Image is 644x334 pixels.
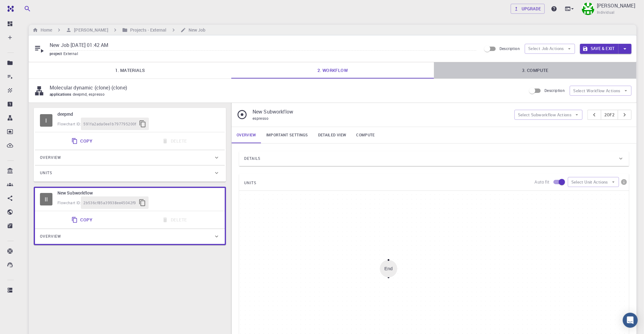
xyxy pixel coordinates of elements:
span: Overview [40,231,61,241]
nav: breadcrumb [31,27,207,33]
span: Units [40,168,52,178]
p: Molecular dynamic (clone) (clone) [50,84,521,91]
div: Details [239,151,629,166]
div: Open Intercom Messenger [623,313,638,328]
button: 2of2 [601,110,618,120]
span: External [63,51,81,56]
div: Overview [35,150,225,165]
a: 3. Compute [434,62,637,78]
p: [PERSON_NAME] [597,2,635,9]
span: Flowchart ID: [57,200,81,205]
div: I [40,114,52,127]
span: deepmd, espresso [73,92,107,97]
p: Auto fit [535,179,550,185]
button: info [619,177,629,187]
a: Compute [351,127,380,143]
img: logo [5,6,14,12]
div: pager [587,110,632,120]
button: Select Job Actions [525,44,575,54]
span: Idle [40,193,52,205]
a: 2. Workflow [231,62,434,78]
a: 1. Materials [29,62,231,78]
button: Copy [68,135,97,147]
span: applications [50,92,73,97]
button: Copy [68,214,97,226]
img: pavel [582,3,594,15]
div: II [40,193,52,205]
span: Idle [40,114,52,127]
div: Units [35,165,225,180]
span: 591fa2ada0ee1b797795200f [83,121,136,127]
h6: deepmd [57,111,220,118]
div: End [380,260,397,277]
span: Flowchart ID: [57,121,81,126]
span: Individual [597,9,615,16]
span: project [50,51,63,56]
span: 2b536cf85a39938ee45042f9 [83,200,136,206]
button: Save & Exit [580,44,618,54]
div: Overview [35,229,225,244]
button: Select Unit Actions [568,177,619,187]
span: Details [244,154,260,164]
span: Description [544,88,565,93]
a: Upgrade [511,4,545,14]
h6: Home [38,27,52,33]
span: espresso [253,116,268,121]
div: End [385,266,393,271]
span: Description [499,46,520,51]
span: Support [12,4,35,10]
h6: New Subworkflow [57,190,220,196]
a: Overview [232,127,261,143]
h6: Projects - External [128,27,167,33]
p: New Subworkflow [253,108,509,115]
span: UNITS [244,178,256,188]
button: Select Subworkflow Actions [514,110,583,120]
button: Select Workflow Actions [570,86,632,96]
span: Overview [40,153,61,163]
a: Detailed view [313,127,351,143]
h6: New Job [186,27,206,33]
h6: [PERSON_NAME] [71,27,108,33]
a: Important settings [261,127,313,143]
